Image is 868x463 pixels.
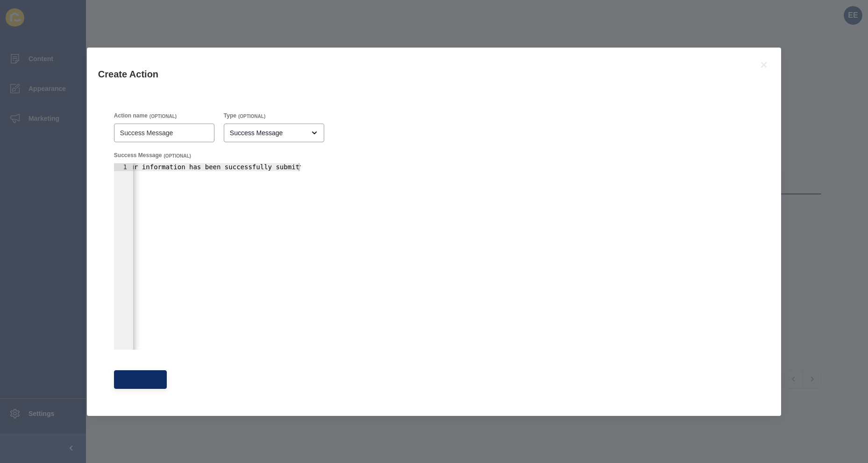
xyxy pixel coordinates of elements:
[98,68,747,80] h1: Create Action
[224,112,236,119] label: Type
[149,113,177,120] span: (OPTIONAL)
[114,152,162,159] label: Success Message
[164,153,191,159] span: (OPTIONAL)
[114,163,133,171] div: 1
[114,112,148,119] label: Action name
[238,113,265,120] span: (OPTIONAL)
[224,124,324,142] div: open menu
